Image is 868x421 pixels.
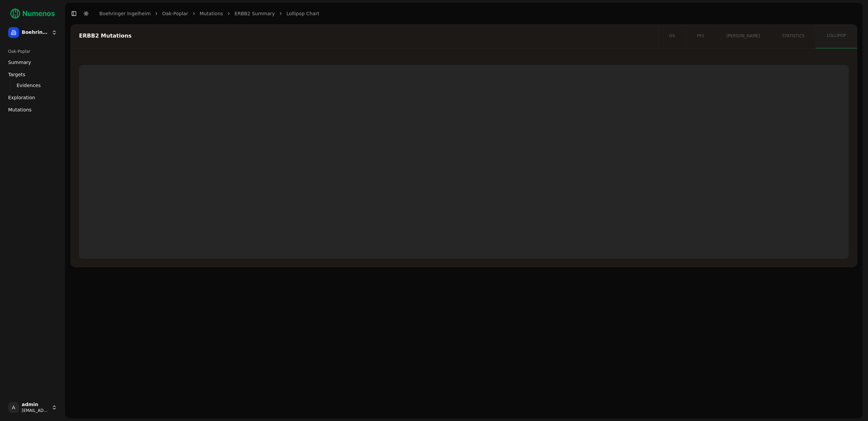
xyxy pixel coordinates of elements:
[5,69,60,80] a: Targets
[8,59,31,66] span: Summary
[8,71,25,78] span: Targets
[287,10,319,17] a: Lollipop Chart
[5,399,60,416] button: Aadmin[EMAIL_ADDRESS]
[5,24,60,41] button: Boehringer Ingelheim
[22,29,49,36] span: Boehringer Ingelheim
[235,10,275,17] a: ERBB2 Summary
[8,94,35,101] span: Exploration
[162,10,188,17] a: Oak-Poplar
[5,46,60,57] div: Oak-Poplar
[22,408,49,413] span: [EMAIL_ADDRESS]
[5,92,60,103] a: Exploration
[5,104,60,115] a: Mutations
[99,10,151,17] a: Boehringer Ingelheim
[5,57,60,68] a: Summary
[17,82,41,89] span: Evidences
[99,10,319,17] nav: breadcrumb
[8,106,32,113] span: Mutations
[5,5,60,22] img: Numenos
[22,402,49,408] span: admin
[14,81,52,90] a: Evidences
[79,33,648,39] div: ERBB2 Mutations
[200,10,223,17] a: Mutations
[8,402,19,413] span: A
